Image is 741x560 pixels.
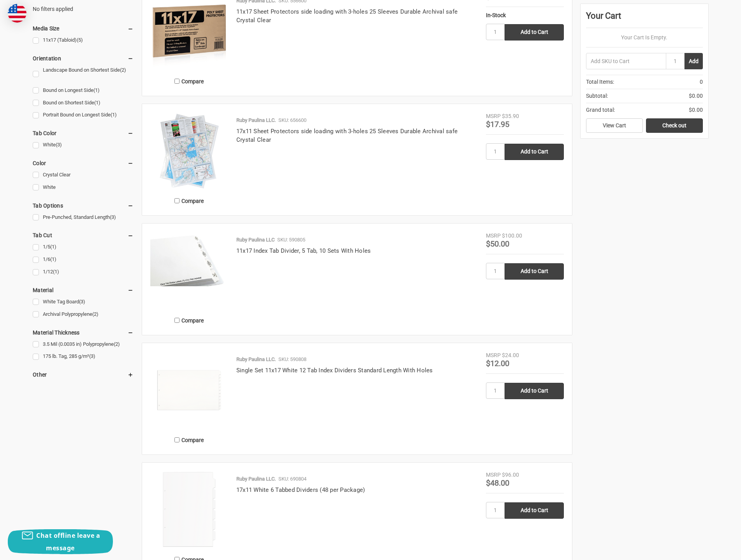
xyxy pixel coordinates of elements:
p: Your Cart Is Empty. [586,33,703,42]
span: $100.00 [502,232,522,239]
span: (1) [53,269,59,275]
input: Compare [174,437,180,442]
span: (1) [50,244,56,250]
span: $0.00 [689,106,703,114]
input: Add to Cart [505,383,564,399]
span: 0 [700,78,703,86]
span: (3) [110,214,116,220]
label: Compare [150,314,228,327]
a: Single Set 11x17 White 12 Tab Index Dividers Standard Length With Holes [236,367,433,374]
span: (3) [79,299,85,305]
a: Bound on Longest Side [33,85,134,96]
div: In-Stock [486,11,564,19]
span: (2) [114,341,120,347]
img: 17x11 White 6 Tabbed Dividers (48 per Package) [150,471,228,549]
input: Add to Cart [505,144,564,160]
p: Ruby Paulina LLC [236,236,275,244]
a: White [33,182,134,193]
h5: Orientation [33,54,134,63]
span: $96.00 [502,472,519,478]
div: MSRP [486,232,501,240]
div: MSRP [486,351,501,359]
h5: Material [33,285,134,295]
span: Subtotal: [586,92,608,100]
img: Ruby Paulina 17x11 Sheet Protectors side loading with 3-holes 25 Sleeves Durable Archival safe Cr... [150,112,228,190]
h5: Tab Options [33,201,134,210]
div: MSRP [486,471,501,479]
a: White [33,140,134,150]
p: SKU: 656600 [278,116,306,124]
a: Landscape Bound on Shortest Side [33,65,134,83]
span: (1) [111,112,117,118]
span: Grand total: [586,106,615,114]
a: 1/6 [33,254,134,265]
h5: Tab Color [33,129,134,138]
a: Archival Polypropylene [33,309,134,320]
button: Chat offline leave a message [8,529,113,554]
span: (3) [89,353,95,359]
p: Ruby Paulina LLC. [236,116,276,124]
a: Check out [646,118,703,133]
a: 1/5 [33,242,134,252]
a: 11x17 Index Tab Divider, 5 Tab, 10 Sets With Holes [150,232,228,310]
span: $0.00 [689,92,703,100]
a: 11x17 Index Tab Divider, 5 Tab, 10 Sets With Holes [236,247,371,254]
input: Compare [174,79,180,84]
div: MSRP [486,112,501,120]
span: (1) [93,87,100,93]
span: (1) [94,100,100,106]
a: 3.5 Mil (0.0035 in) Polypropylene [33,339,134,350]
a: View Cart [586,118,643,133]
span: (5) [77,37,83,43]
img: 11x17 Index Tab Divider, 5 Tab, 10 Sets With Holes [150,232,228,286]
span: $48.00 [486,478,509,488]
a: 11x17 (Tabloid) [33,35,134,46]
span: $35.90 [502,113,519,119]
a: Pre-Punched, Standard Length [33,212,134,223]
a: Crystal Clear [33,170,134,180]
h5: Material Thickness [33,328,134,337]
h5: Other [33,370,134,379]
input: Compare [174,318,180,323]
p: Ruby Paulina LLC. [236,475,276,483]
label: Compare [150,433,228,446]
span: $24.00 [502,352,519,358]
input: Add to Cart [505,263,564,280]
a: 1/12 [33,267,134,277]
span: Total Items: [586,78,614,86]
label: Compare [150,75,228,88]
p: Ruby Paulina LLC. [236,356,276,363]
p: SKU: 690804 [278,475,306,483]
a: Bound on Shortest Side [33,98,134,108]
span: (3) [56,142,62,148]
span: (2) [120,67,126,73]
span: $12.00 [486,359,509,368]
a: 17x11 White 6 Tabbed Dividers (48 per Package) [236,486,365,493]
span: $17.95 [486,120,509,129]
span: (2) [92,311,99,317]
input: Compare [174,198,180,203]
a: White Tag Board [33,297,134,307]
span: (1) [50,256,56,262]
input: Add to Cart [505,502,564,519]
img: Single Set 11x17 White 12 Tab Index Dividers Standard Length With Holes [150,351,228,429]
h5: Media Size [33,24,134,33]
a: 17x11 Sheet Protectors side loading with 3-holes 25 Sleeves Durable Archival safe Crystal Clear [236,128,458,144]
a: 175 lb. Tag, 285 g/m² [33,351,134,362]
h5: Color [33,158,134,168]
a: 11x17 Sheet Protectors side loading with 3-holes 25 Sleeves Durable Archival safe Crystal Clear [236,8,458,24]
div: Your Cart [586,9,703,28]
img: duty and tax information for United States [8,4,26,23]
input: Add SKU to Cart [586,53,666,69]
p: SKU: 590808 [278,356,306,363]
input: Add to Cart [505,24,564,41]
label: Compare [150,194,228,207]
span: Chat offline leave a message [36,531,100,552]
span: $50.00 [486,239,509,248]
p: SKU: 590805 [277,236,305,244]
button: Add [685,53,703,69]
a: Portrait Bound on Longest Side [33,110,134,120]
